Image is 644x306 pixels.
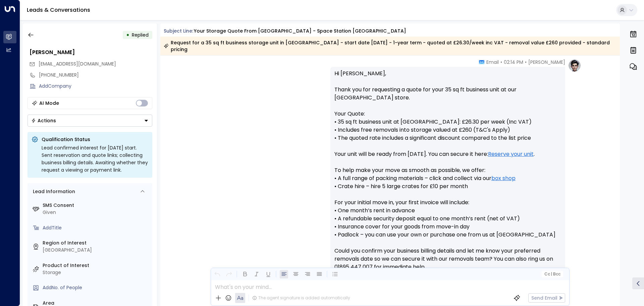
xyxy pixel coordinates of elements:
[43,247,150,254] div: [GEOGRAPHIC_DATA]
[28,115,152,127] div: Button group with a nested menu
[43,224,150,231] div: AddTitle
[39,72,152,79] div: [PHONE_NUMBER]
[43,284,150,291] div: AddNo. of People
[486,59,499,65] span: Email
[43,262,150,269] label: Product of Interest
[31,118,56,124] div: Actions
[568,59,581,72] img: profile-logo.png
[491,174,516,182] a: box shop
[551,272,552,276] span: |
[39,60,116,68] span: exams.talents2-03@icloud.com
[500,59,502,65] span: •
[252,295,350,301] div: The agent signature is added automatically
[164,28,193,34] span: Subject Line:
[488,150,534,158] a: Reserve your unit
[525,59,527,65] span: •
[39,60,116,67] span: [EMAIL_ADDRESS][DOMAIN_NAME]
[30,48,152,56] div: [PERSON_NAME]
[42,136,148,143] p: Qualification Status
[39,83,152,90] div: AddCompany
[126,29,129,41] div: •
[28,115,152,127] button: Actions
[39,100,59,106] div: AI Mode
[43,209,150,216] div: Given
[504,59,523,65] span: 02:14 PM
[43,202,150,209] label: SMS Consent
[164,39,616,53] div: Request for a 35 sq ft business storage unit in [GEOGRAPHIC_DATA] - start date [DATE] - 1-year te...
[194,28,406,35] div: Your storage quote from [GEOGRAPHIC_DATA] - Space Station [GEOGRAPHIC_DATA]
[31,188,75,195] div: Lead Information
[544,272,560,276] span: Cc Bcc
[43,269,150,276] div: Storage
[27,6,90,14] a: Leads & Conversations
[43,239,150,247] label: Region of Interest
[528,59,565,65] span: [PERSON_NAME]
[132,32,149,38] span: Replied
[225,270,233,278] button: Redo
[42,144,148,174] div: Lead confirmed interest for [DATE] start. Sent reservation and quote links; collecting business b...
[213,270,221,278] button: Undo
[541,271,563,277] button: Cc|Bcc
